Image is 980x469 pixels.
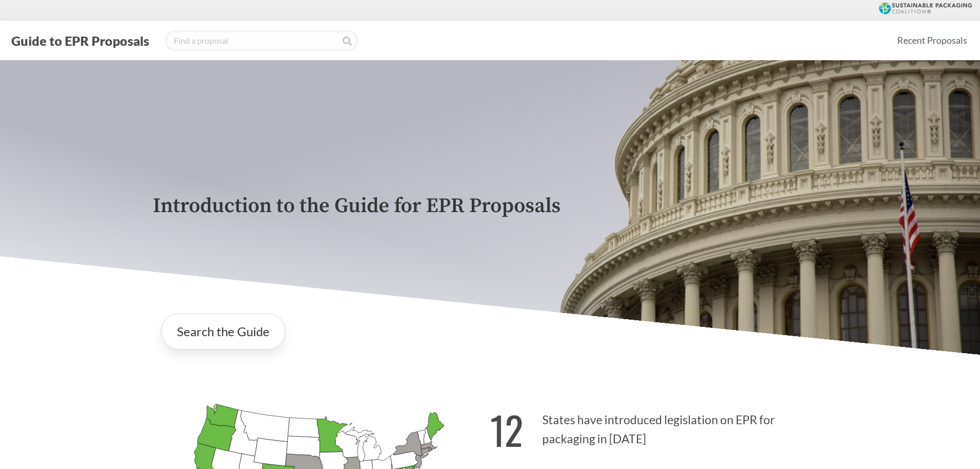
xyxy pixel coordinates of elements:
[153,195,828,218] p: Introduction to the Guide for EPR Proposals
[161,314,286,350] a: Search the Guide
[893,29,972,52] a: Recent Proposals
[490,395,828,458] p: States have introduced legislation on EPR for packaging in [DATE]
[490,401,523,458] strong: 12
[165,30,358,51] input: Find a proposal
[8,32,152,49] button: Guide to EPR Proposals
